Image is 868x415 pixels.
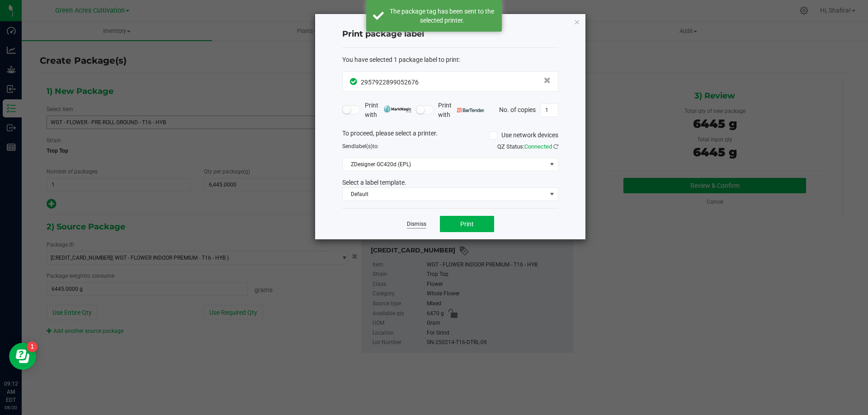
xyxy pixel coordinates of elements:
[335,129,565,142] div: To proceed, please select a printer.
[407,220,426,228] a: Dismiss
[343,158,547,171] span: ZDesigner GC420d (EPL)
[354,143,373,149] span: label(s)
[350,77,359,86] span: In Sync
[457,108,485,112] img: bartender.png
[9,343,36,370] iframe: Resource center
[342,55,558,65] div: :
[497,143,558,150] span: QZ Status:
[524,143,552,150] span: Connected
[27,341,38,352] iframe: Resource center unread badge
[365,101,411,120] span: Print with
[361,79,419,86] span: 2957922899052676
[343,188,547,201] span: Default
[384,106,411,112] img: mark_magic_cybra.png
[460,220,474,228] span: Print
[438,101,485,120] span: Print with
[342,143,379,149] span: Send to:
[342,56,459,63] span: You have selected 1 package label to print
[440,216,494,232] button: Print
[489,131,558,140] label: Use network devices
[499,106,536,113] span: No. of copies
[389,7,495,25] div: The package tag has been sent to the selected printer.
[342,28,558,40] h4: Print package label
[335,178,565,187] div: Select a label template.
